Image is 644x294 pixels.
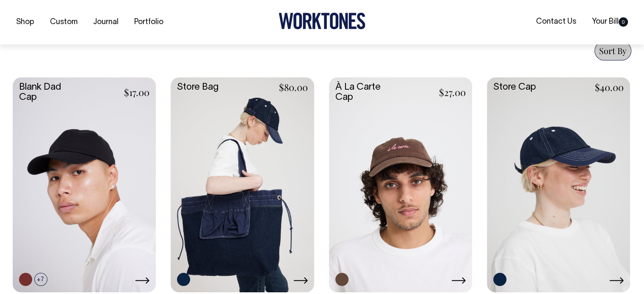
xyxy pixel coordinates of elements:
a: Your Bill0 [589,15,631,29]
a: Contact Us [533,15,580,29]
span: 0 [619,17,628,27]
a: Shop [13,15,38,29]
span: +7 [34,273,47,286]
a: Journal [90,15,122,29]
span: Sort By [599,45,627,56]
a: Custom [47,15,81,29]
a: Portfolio [131,15,167,29]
